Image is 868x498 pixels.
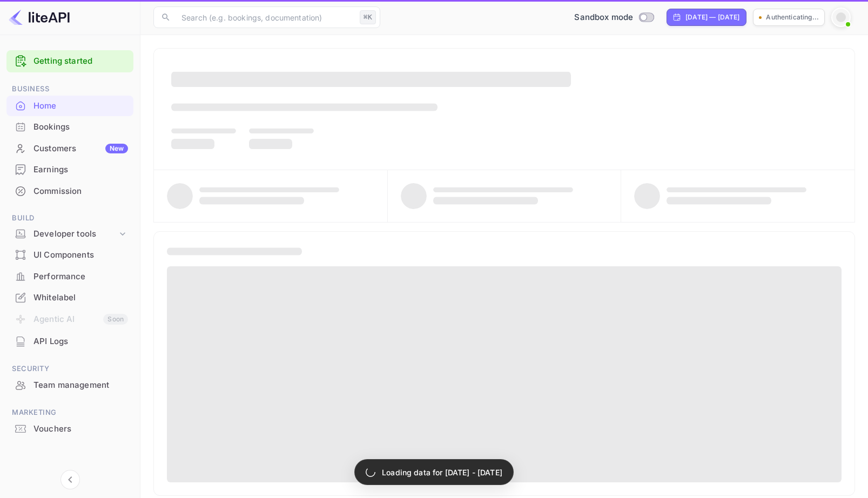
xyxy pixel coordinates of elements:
[33,423,128,435] div: Vouchers
[9,9,70,26] img: LiteAPI logo
[33,100,128,112] div: Home
[33,379,128,392] div: Team management
[33,271,128,283] div: Performance
[685,12,739,22] div: [DATE] — [DATE]
[570,11,658,24] div: Switch to Production mode
[574,11,633,24] span: Sandbox mode
[6,266,133,287] div: Performance
[33,249,128,261] div: UI Components
[6,138,133,158] a: CustomersNew
[382,467,502,478] p: Loading data for [DATE] - [DATE]
[6,96,133,117] div: Home
[6,83,133,95] span: Business
[6,96,133,116] a: Home
[33,292,128,304] div: Whitelabel
[6,181,133,202] div: Commission
[6,375,133,395] a: Team management
[33,164,128,176] div: Earnings
[6,363,133,375] span: Security
[6,331,133,352] div: API Logs
[6,331,133,351] a: API Logs
[6,181,133,201] a: Commission
[6,117,133,137] a: Bookings
[360,10,376,24] div: ⌘K
[6,50,133,72] div: Getting started
[6,419,133,439] a: Vouchers
[6,419,133,440] div: Vouchers
[6,375,133,396] div: Team management
[6,159,133,179] a: Earnings
[667,9,746,26] div: Click to change the date range period
[6,266,133,286] a: Performance
[33,335,128,348] div: API Logs
[6,245,133,266] div: UI Components
[33,121,128,133] div: Bookings
[105,144,128,153] div: New
[175,6,355,28] input: Search (e.g. bookings, documentation)
[6,138,133,159] div: CustomersNew
[33,228,117,240] div: Developer tools
[6,245,133,265] a: UI Components
[6,287,133,308] div: Whitelabel
[766,12,819,22] p: Authenticating...
[6,407,133,419] span: Marketing
[6,287,133,307] a: Whitelabel
[6,212,133,224] span: Build
[6,225,133,244] div: Developer tools
[33,185,128,198] div: Commission
[6,159,133,180] div: Earnings
[33,143,128,155] div: Customers
[33,55,128,68] a: Getting started
[60,470,80,489] button: Collapse navigation
[6,117,133,138] div: Bookings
